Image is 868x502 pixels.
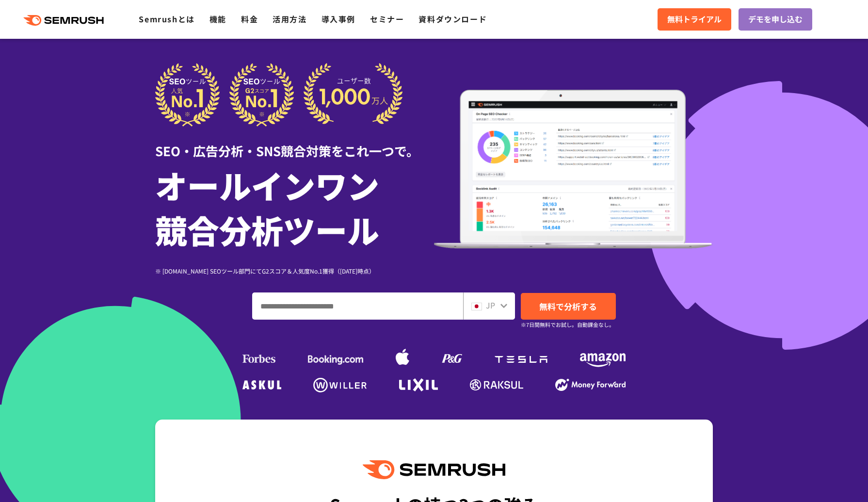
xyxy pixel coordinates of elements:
[273,13,306,25] a: 活用方法
[748,13,803,26] span: デモを申し込む
[667,13,722,26] span: 無料トライアル
[139,13,194,25] a: Semrushとは
[370,13,404,25] a: セミナー
[486,299,495,311] span: JP
[241,13,258,25] a: 料金
[155,127,434,160] div: SEO・広告分析・SNS競合対策をこれ一つで。
[539,300,597,312] span: 無料で分析する
[739,8,812,31] a: デモを申し込む
[363,460,505,479] img: Semrush
[209,13,226,25] a: 機能
[155,266,434,275] div: ※ [DOMAIN_NAME] SEOツール部門にてG2スコア＆人気度No.1獲得（[DATE]時点）
[521,293,616,320] a: 無料で分析する
[418,13,487,25] a: 資料ダウンロード
[155,162,434,252] h1: オールインワン 競合分析ツール
[658,8,731,31] a: 無料トライアル
[321,13,355,25] a: 導入事例
[253,293,463,319] input: ドメイン、キーワードまたはURLを入力してください
[521,320,614,329] small: ※7日間無料でお試し。自動課金なし。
